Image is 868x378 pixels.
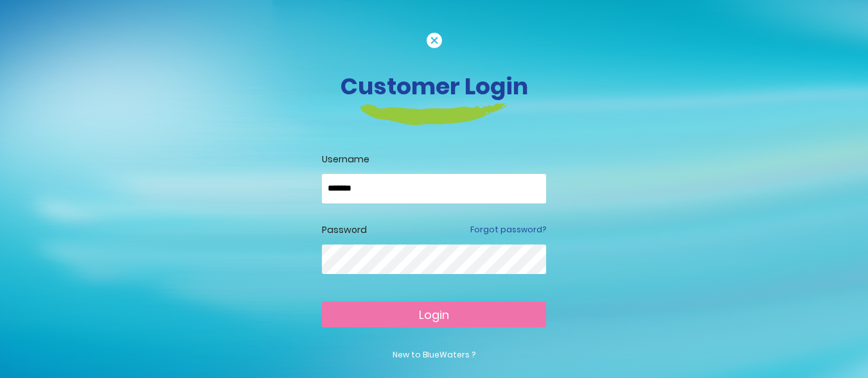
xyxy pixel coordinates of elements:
img: login-heading-border.png [360,103,508,125]
span: Login [419,307,449,323]
button: Login [322,302,546,327]
p: New to BlueWaters ? [322,349,546,361]
h3: Customer Login [78,73,791,100]
label: Username [322,153,546,166]
label: Password [322,223,367,237]
img: cancel [427,33,442,48]
a: Forgot password? [470,224,546,236]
